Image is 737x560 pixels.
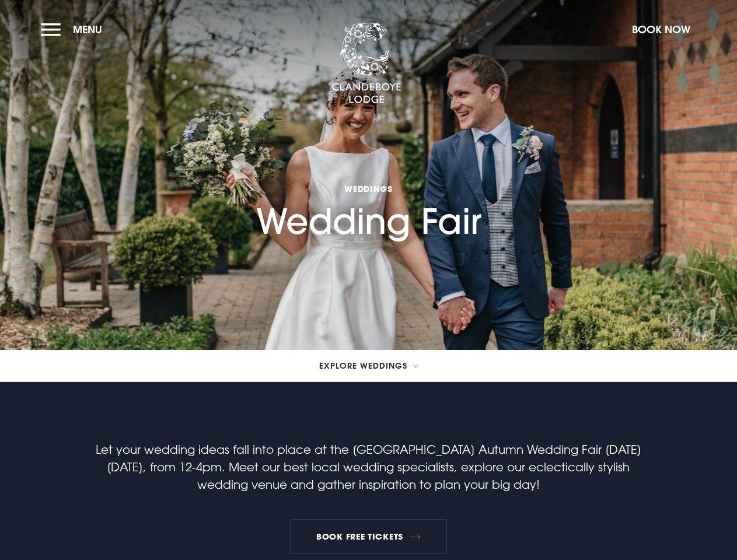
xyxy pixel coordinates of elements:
span: Menu [73,23,102,36]
span: Explore Weddings [319,362,407,370]
button: Book Now [626,17,696,42]
p: Let your wedding ideas fall into place at the [GEOGRAPHIC_DATA] Autumn Wedding Fair [DATE][DATE],... [90,440,646,493]
h1: Wedding Fair [256,114,481,242]
span: Weddings [256,183,481,194]
img: Clandeboye Lodge [331,23,401,104]
a: BOOK FREE TICKETS [290,519,448,554]
button: Menu [41,17,108,42]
